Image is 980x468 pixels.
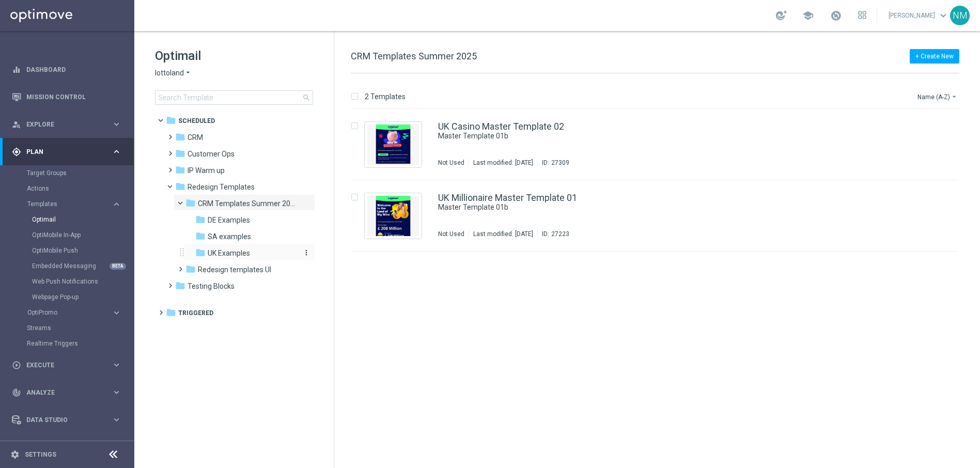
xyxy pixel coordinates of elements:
div: OptiMobile Push [32,243,133,258]
i: keyboard_arrow_right [112,308,121,318]
i: folder [175,280,185,291]
button: + Create New [910,49,959,64]
div: Master Template 01b [438,131,915,141]
a: Embedded Messaging [32,262,107,270]
span: Templates [27,201,101,207]
a: OptiMobile In-App [32,231,107,239]
i: settings [10,450,20,459]
i: more_vert [302,248,310,257]
span: search [302,93,310,102]
span: Data Studio [26,417,112,423]
div: Not Used [438,230,464,238]
div: ID: [537,230,569,238]
span: keyboard_arrow_down [938,10,949,21]
span: Triggered [178,308,213,318]
button: Mission Control [11,93,122,101]
a: Realtime Triggers [27,339,107,348]
i: folder [166,307,176,318]
span: Redesign Templates [188,182,255,192]
span: Redesign templates UI [198,265,271,274]
button: person_search Explore keyboard_arrow_right [11,120,122,129]
a: UK Casino Master Template 02 [438,122,564,131]
div: Templates [27,196,133,305]
a: Web Push Notifications [32,277,107,286]
div: Dashboard [12,56,121,83]
span: CRM Templates Summer 2025 [351,51,477,61]
i: folder [175,165,185,175]
a: Settings [25,451,56,458]
div: Last modified: [DATE] [469,230,537,238]
img: 27309.jpeg [367,124,419,165]
div: Target Groups [27,165,133,181]
div: Realtime Triggers [27,336,133,351]
button: Templates keyboard_arrow_right [27,200,122,208]
div: Plan [12,147,112,157]
div: Explore [12,120,112,129]
i: folder [195,214,206,225]
div: Webpage Pop-up [32,289,133,305]
span: school [802,10,814,21]
a: Master Template 01b [438,202,891,212]
a: Master Template 01b [438,131,891,141]
span: Customer Ops [188,149,235,159]
button: more_vert [300,248,310,258]
div: BETA [110,263,126,270]
img: 27223.jpeg [367,196,419,236]
a: Mission Control [26,83,121,111]
button: lottoland arrow_drop_down [155,68,192,78]
i: arrow_drop_down [950,92,958,101]
span: Scheduled [178,116,215,126]
a: UK Millionaire Master Template 01 [438,193,577,202]
button: play_circle_outline Execute keyboard_arrow_right [11,361,122,369]
i: gps_fixed [12,147,21,157]
a: Optibot [26,433,108,461]
div: Master Template 01b [438,202,915,212]
i: arrow_drop_down [184,68,192,78]
div: Mission Control [12,83,121,111]
span: Explore [26,121,112,128]
i: folder [185,198,196,208]
div: 27223 [551,230,569,238]
button: Name (A-Z)arrow_drop_down [916,90,959,103]
i: folder [175,181,185,192]
button: OptiPromo keyboard_arrow_right [27,308,122,317]
button: track_changes Analyze keyboard_arrow_right [11,388,122,397]
div: Optibot [12,433,121,461]
div: Actions [27,181,133,196]
i: keyboard_arrow_right [112,199,121,209]
a: OptiMobile Push [32,246,107,255]
button: Data Studio keyboard_arrow_right [11,416,122,424]
a: Webpage Pop-up [32,293,107,301]
button: equalizer Dashboard [11,66,122,74]
button: gps_fixed Plan keyboard_arrow_right [11,148,122,156]
p: 2 Templates [365,92,406,101]
i: person_search [12,120,21,129]
i: play_circle_outline [12,361,21,370]
span: OptiPromo [27,309,101,316]
span: CRM [188,133,203,142]
span: Execute [26,362,112,368]
a: Optimail [32,215,107,224]
div: Data Studio [12,415,112,425]
i: track_changes [12,388,21,397]
div: Last modified: [DATE] [469,159,537,167]
h1: Optimail [155,48,313,64]
div: Execute [12,361,112,370]
a: Dashboard [26,56,121,83]
div: Press SPACE to select this row. [340,180,978,252]
input: Search Template [155,90,313,105]
span: CRM Templates Summer 2025 [198,199,295,208]
div: ID: [537,159,569,167]
span: Testing Blocks [188,282,235,291]
i: folder [175,148,185,159]
i: folder [195,231,206,241]
div: Streams [27,320,133,336]
a: Actions [27,184,107,193]
span: lottoland [155,68,184,78]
